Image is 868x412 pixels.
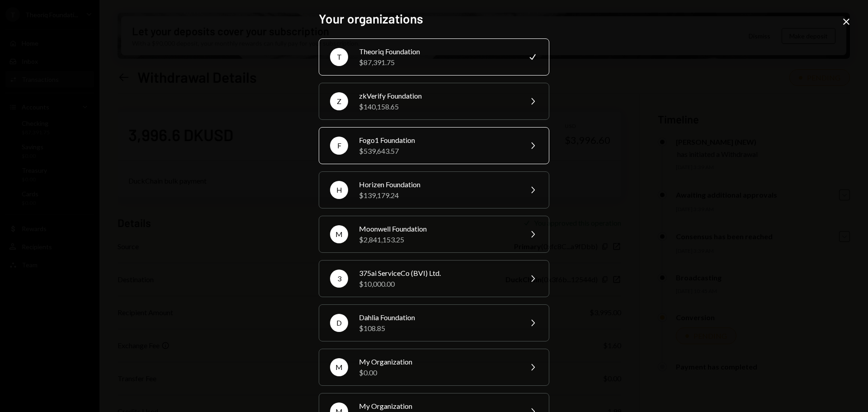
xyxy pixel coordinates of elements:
div: My Organization [359,401,516,412]
div: $108.85 [359,323,516,334]
div: Z [330,92,348,110]
button: DDahlia Foundation$108.85 [319,304,549,341]
div: Horizen Foundation [359,179,516,190]
div: Theoriq Foundation [359,46,516,57]
div: $139,179.24 [359,190,516,201]
button: ZzkVerify Foundation$140,158.65 [319,83,549,120]
div: Fogo1 Foundation [359,135,516,146]
div: Dahlia Foundation [359,312,516,323]
div: $87,391.75 [359,57,516,68]
div: $0.00 [359,367,516,378]
div: $10,000.00 [359,279,516,289]
div: My Organization [359,356,516,367]
div: 375ai ServiceCo (BVI) Ltd. [359,268,516,279]
button: FFogo1 Foundation$539,643.57 [319,127,549,164]
h2: Your organizations [319,10,549,28]
div: zkVerify Foundation [359,90,516,101]
div: $539,643.57 [359,146,516,156]
div: F [330,137,348,155]
button: MMy Organization$0.00 [319,349,549,386]
div: D [330,314,348,332]
div: H [330,181,348,199]
div: 3 [330,270,348,288]
button: 3375ai ServiceCo (BVI) Ltd.$10,000.00 [319,260,549,297]
button: HHorizen Foundation$139,179.24 [319,171,549,208]
div: $2,841,153.25 [359,234,516,245]
button: TTheoriq Foundation$87,391.75 [319,38,549,76]
div: Moonwell Foundation [359,223,516,234]
div: T [330,48,348,66]
div: M [330,358,348,376]
div: $140,158.65 [359,101,516,112]
button: MMoonwell Foundation$2,841,153.25 [319,216,549,253]
div: M [330,225,348,243]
